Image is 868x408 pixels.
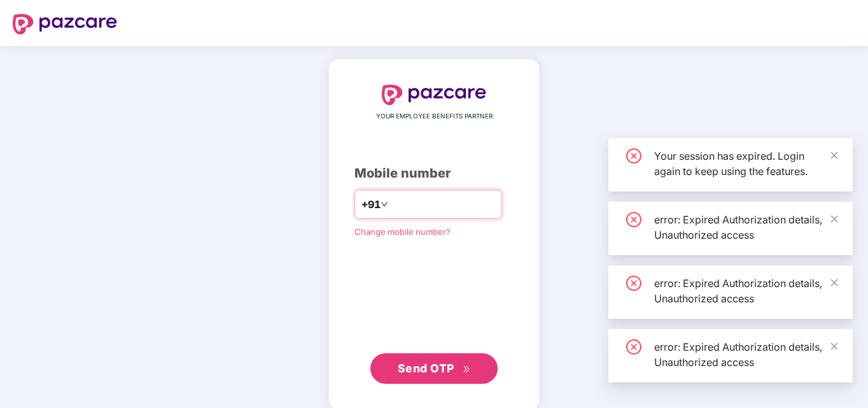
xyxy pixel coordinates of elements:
div: Mobile number [354,164,514,183]
div: error: Expired Authorization details, Unauthorized access [654,339,837,370]
span: close-circle [626,276,641,291]
span: close-circle [626,212,641,227]
span: close [830,342,839,351]
button: Send OTPdouble-right [370,353,498,384]
span: close-circle [626,339,641,355]
span: close [830,215,839,223]
span: +91 [361,197,381,213]
span: close [830,151,839,160]
img: logo [13,14,117,34]
a: Change mobile number? [354,227,451,237]
div: error: Expired Authorization details, Unauthorized access [654,212,837,243]
span: down [381,200,388,208]
span: close [830,278,839,287]
div: error: Expired Authorization details, Unauthorized access [654,276,837,306]
span: double-right [463,365,471,374]
img: logo [382,85,486,105]
span: Send OTP [398,362,454,375]
span: close-circle [626,148,641,164]
span: YOUR EMPLOYEE BENEFITS PARTNER [376,111,493,122]
div: Your session has expired. Login again to keep using the features. [654,148,837,179]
